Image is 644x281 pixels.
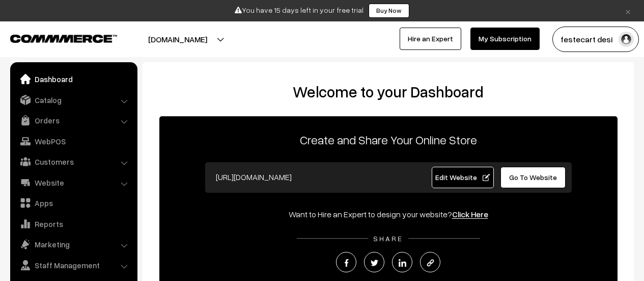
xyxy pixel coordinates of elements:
[10,32,99,44] a: COMMMERCE
[500,167,566,188] a: Go To Website
[13,152,134,171] a: Customers
[159,131,618,149] p: Create and Share Your Online Store
[13,235,134,253] a: Marketing
[10,35,117,42] img: COMMMERCE
[509,173,557,182] span: Go To Website
[13,111,134,130] a: Orders
[13,256,134,274] a: Staff Management
[400,28,461,50] a: Hire an Expert
[13,173,134,192] a: Website
[368,234,408,243] span: SHARE
[369,4,409,18] a: Buy Now
[113,27,243,52] button: [DOMAIN_NAME]
[452,209,488,219] a: Click Here
[4,4,640,18] div: You have 15 days left in your free trial
[159,208,618,220] div: Want to Hire an Expert to design your website?
[13,215,134,233] a: Reports
[13,91,134,109] a: Catalog
[621,5,635,17] a: ×
[470,28,540,50] a: My Subscription
[435,173,490,182] span: Edit Website
[153,83,624,101] h2: Welcome to your Dashboard
[432,167,494,188] a: Edit Website
[552,27,639,52] button: festecart desi
[13,132,134,150] a: WebPOS
[13,194,134,212] a: Apps
[619,32,634,47] img: user
[13,70,134,88] a: Dashboard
